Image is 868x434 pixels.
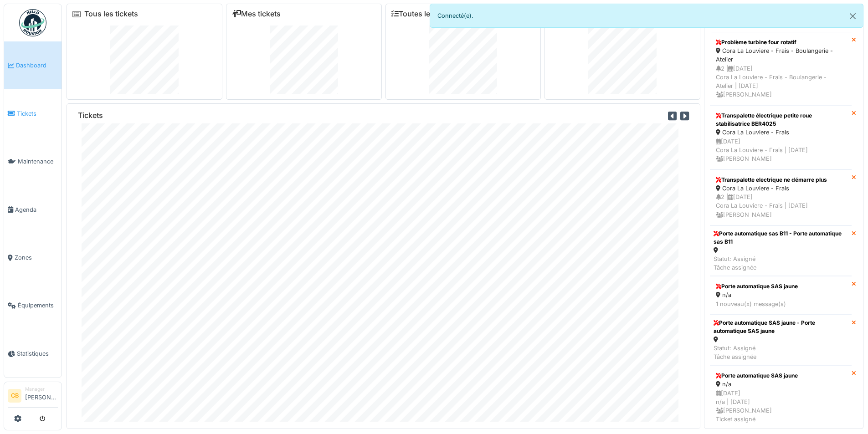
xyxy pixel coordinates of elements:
div: [DATE] n/a | [DATE] [PERSON_NAME] Ticket assigné [716,389,846,424]
div: Porte automatique SAS jaune - Porte automatique SAS jaune [714,319,848,335]
li: [PERSON_NAME] [25,386,58,405]
div: Problème turbine four rotatif [716,38,846,46]
a: Problème turbine four rotatif Cora La Louviere - Frais - Boulangerie - Atelier 2 |[DATE]Cora La L... [710,32,852,105]
div: Porte automatique sas B11 - Porte automatique sas B11 [714,230,848,246]
div: Cora La Louviere - Frais [716,184,846,193]
span: Maintenance [18,157,58,166]
a: Porte automatique SAS jaune - Porte automatique SAS jaune Statut: AssignéTâche assignée [710,315,852,366]
a: Porte automatique SAS jaune n/a [DATE]n/a | [DATE] [PERSON_NAME]Ticket assigné [710,365,852,430]
a: CB Manager[PERSON_NAME] [8,386,58,408]
div: Cora La Louviere - Frais [716,128,846,137]
div: Porte automatique SAS jaune [716,372,846,380]
a: Maintenance [4,138,62,185]
a: Transpalette electrique ne démarre plus Cora La Louviere - Frais 2 |[DATE]Cora La Louviere - Frai... [710,169,852,225]
div: n/a [716,291,846,299]
button: Close [842,4,863,28]
span: Agenda [15,205,58,214]
div: Connecté(e). [430,4,864,28]
span: Statistiques [17,349,58,358]
span: Zones [15,253,58,262]
div: Manager [25,386,58,393]
a: Toutes les tâches [391,10,459,18]
a: Tickets [4,89,62,137]
a: Mes tickets [232,10,281,18]
a: Dashboard [4,41,62,89]
a: Porte automatique sas B11 - Porte automatique sas B11 Statut: AssignéTâche assignée [710,225,852,276]
div: Transpalette électrique petite roue stabilisatrice BER4025 [716,112,846,128]
div: n/a [716,380,846,388]
div: [DATE] Cora La Louviere - Frais | [DATE] [PERSON_NAME] [716,137,846,163]
div: Statut: Assigné Tâche assignée [714,344,848,361]
a: Porte automatique SAS jaune n/a 1 nouveau(x) message(s) [710,276,852,314]
div: Porte automatique SAS jaune [716,282,846,291]
li: CB [8,389,21,403]
a: Tous les tickets [84,10,138,18]
div: 2 | [DATE] Cora La Louviere - Frais | [DATE] [PERSON_NAME] [716,193,846,219]
img: Badge_color-CXgf-gQk.svg [19,9,46,36]
span: Dashboard [16,61,58,70]
div: Transpalette electrique ne démarre plus [716,176,846,184]
div: Cora La Louviere - Frais - Boulangerie - Atelier [716,46,846,64]
h6: Tickets [78,111,103,120]
span: Équipements [18,301,58,310]
div: 1 nouveau(x) message(s) [716,300,846,308]
div: 2 | [DATE] Cora La Louviere - Frais - Boulangerie - Atelier | [DATE] [PERSON_NAME] [716,64,846,99]
div: Statut: Assigné Tâche assignée [714,255,848,272]
a: Équipements [4,281,62,329]
span: Tickets [17,109,58,118]
a: Zones [4,234,62,281]
a: Statistiques [4,330,62,378]
a: Transpalette électrique petite roue stabilisatrice BER4025 Cora La Louviere - Frais [DATE]Cora La... [710,105,852,169]
a: Agenda [4,185,62,233]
